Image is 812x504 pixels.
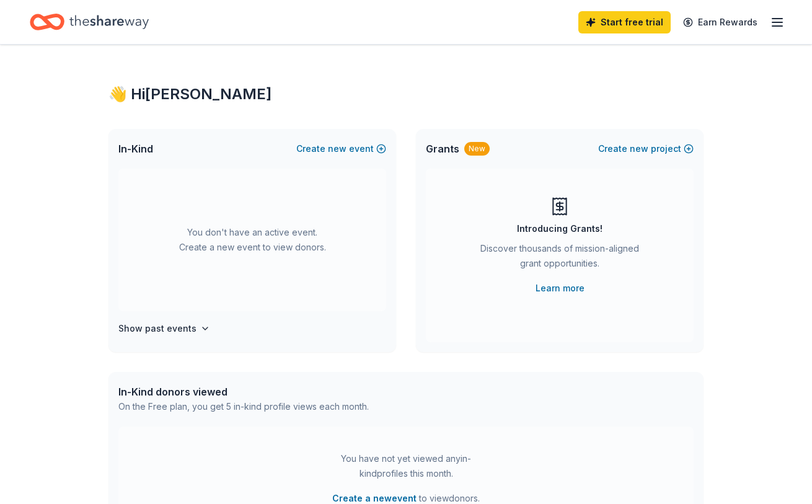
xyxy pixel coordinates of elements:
[118,384,369,399] div: In-Kind donors viewed
[517,221,602,236] div: Introducing Grants!
[536,281,585,296] a: Learn more
[630,141,648,156] span: new
[118,169,386,311] div: You don't have an active event. Create a new event to view donors.
[676,11,765,33] a: Earn Rewards
[598,141,694,156] button: Createnewproject
[118,141,153,156] span: In-Kind
[118,321,210,336] button: Show past events
[464,142,490,156] div: New
[426,141,459,156] span: Grants
[296,141,386,156] button: Createnewevent
[329,451,483,481] div: You have not yet viewed any in-kind profiles this month.
[108,84,704,104] div: 👋 Hi [PERSON_NAME]
[328,141,346,156] span: new
[118,399,369,414] div: On the Free plan, you get 5 in-kind profile views each month.
[30,7,149,37] a: Home
[578,11,671,33] a: Start free trial
[475,241,644,276] div: Discover thousands of mission-aligned grant opportunities.
[118,321,196,336] h4: Show past events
